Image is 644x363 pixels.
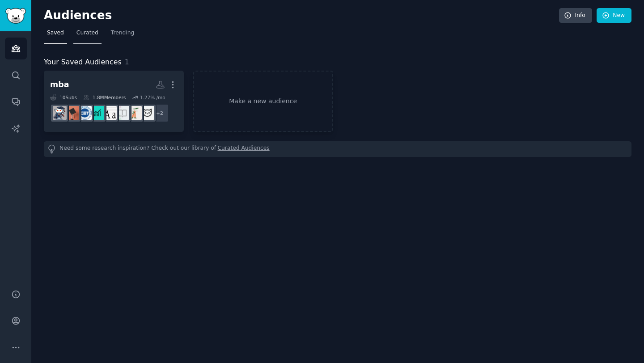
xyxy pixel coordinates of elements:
[140,94,165,101] div: 1.27 % /mo
[65,106,79,120] img: MBAIndia
[193,71,333,132] a: Make a new audience
[108,26,137,44] a: Trending
[125,58,129,66] span: 1
[597,8,631,23] a: New
[150,104,169,122] div: + 2
[140,106,154,120] img: iim_CAT
[5,8,26,24] img: GummySearch logo
[128,106,142,120] img: IndiaCareers
[78,106,92,120] img: MbaCet
[50,79,69,90] div: mba
[218,144,270,154] a: Curated Audiences
[44,57,122,68] span: Your Saved Audiences
[111,29,134,37] span: Trending
[103,106,117,120] img: Indian_Academia
[50,94,77,101] div: 10 Sub s
[559,8,592,23] a: Info
[44,141,631,157] div: Need some research inspiration? Check out our library of
[44,8,559,23] h2: Audiences
[44,71,184,132] a: mba10Subs1.8MMembers1.27% /mo+2iim_CATIndiaCareersIndiaMBAIndian_AcademiaInternationalMBAMbaCetMB...
[73,26,102,44] a: Curated
[115,106,129,120] img: IndiaMBA
[44,26,67,44] a: Saved
[76,29,98,37] span: Curated
[47,29,64,37] span: Saved
[90,106,104,120] img: InternationalMBA
[53,106,67,120] img: MBA
[83,94,126,101] div: 1.8M Members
